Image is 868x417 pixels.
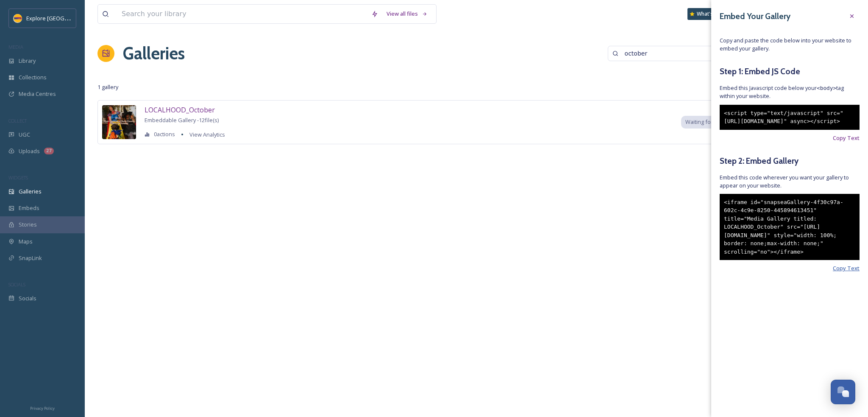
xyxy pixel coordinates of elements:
[620,45,703,62] input: Search
[720,10,790,22] h3: Embed Your Gallery
[123,41,185,66] a: Galleries
[26,14,101,22] span: Explore [GEOGRAPHIC_DATA]
[831,380,855,404] button: Open Chat
[19,73,47,81] span: Collections
[44,148,54,154] div: 27
[19,147,40,155] span: Uploads
[19,90,56,98] span: Media Centres
[97,83,118,91] span: 1 gallery
[30,403,55,413] a: Privacy Policy
[720,65,860,78] h5: Step 1: Embed JS Code
[833,264,860,272] span: Copy Text
[19,254,42,262] span: SnapLink
[14,14,22,22] img: Butte%20County%20logo.png
[8,281,25,288] span: SOCIALS
[687,8,730,20] a: What's New
[8,174,28,181] span: WIDGETS
[8,44,23,50] span: MEDIA
[833,134,860,142] span: Copy Text
[720,84,860,100] span: Embed this Javascript code below your tag within your website.
[102,105,136,139] img: f78afb5d-affd-4a84-a51a-e1e07afd63d1.jpg
[720,36,860,53] span: Copy and paste the code below into your website to embed your gallery.
[189,131,225,138] span: View Analytics
[19,294,36,302] span: Socials
[19,188,42,196] span: Galleries
[720,194,860,260] div: <iframe id="snapseaGallery-4f30c97a-602c-4c9e-8250-445894613451" title="Media Gallery titled: LOC...
[154,130,175,138] span: 0 actions
[117,5,367,23] input: Search your library
[382,6,432,22] a: View all files
[145,116,219,124] span: Embeddable Gallery - 12 file(s)
[720,155,860,167] h5: Step 2: Embed Gallery
[185,129,225,140] a: View Analytics
[19,204,39,212] span: Embeds
[19,238,33,246] span: Maps
[685,118,731,126] span: Waiting for Events
[720,105,860,130] div: <script type="text/javascript" src="[URL][DOMAIN_NAME]" async></script>
[19,131,30,139] span: UGC
[19,221,37,229] span: Stories
[8,118,27,124] span: COLLECT
[817,85,836,91] span: <body>
[720,174,860,190] span: Embed this code wherever you want your gallery to appear on your website.
[19,57,36,65] span: Library
[145,105,215,115] span: LOCALHOOD_October
[30,406,55,411] span: Privacy Policy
